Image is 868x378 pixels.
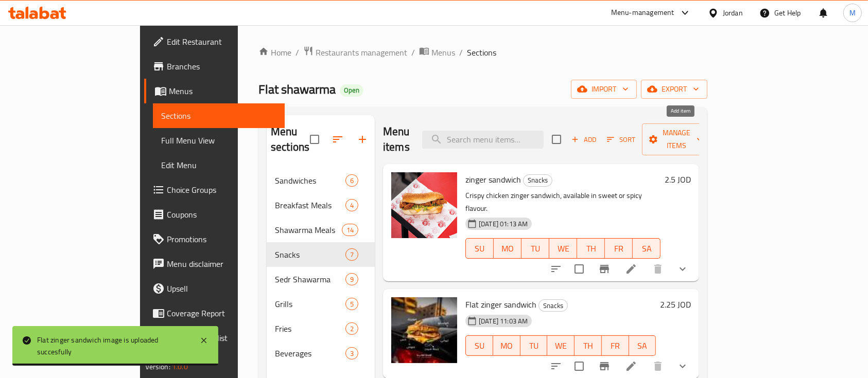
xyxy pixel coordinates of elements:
[524,174,552,186] span: Snacks
[467,46,496,59] span: Sections
[567,132,600,148] button: Add
[475,316,532,326] span: [DATE] 11:03 AM
[650,127,703,152] span: Manage items
[161,110,277,122] span: Sections
[161,159,277,171] span: Edit Menu
[539,299,568,312] div: Snacks
[605,238,633,259] button: FR
[411,46,415,59] li: /
[267,193,375,218] div: Breakfast Meals4
[581,241,601,256] span: TH
[340,84,363,97] div: Open
[267,164,375,370] nav: Menu sections
[660,297,691,312] h6: 2.25 JOD
[153,128,285,153] a: Full Menu View
[494,238,522,259] button: MO
[723,7,743,19] div: Jordan
[167,35,277,48] span: Edit Restaurant
[144,276,285,301] a: Upsell
[475,219,532,229] span: [DATE] 01:13 AM
[570,134,598,146] span: Add
[470,338,489,353] span: SU
[275,273,345,285] span: Sedr Shawarma
[459,46,463,59] li: /
[167,208,277,221] span: Coupons
[275,298,345,310] div: Grills
[568,258,590,280] span: Select to update
[345,322,358,335] div: items
[267,218,375,242] div: Shawarma Meals14
[525,338,544,353] span: TU
[611,7,674,19] div: Menu-management
[167,184,277,196] span: Choice Groups
[625,360,637,372] a: Edit menu item
[271,124,310,155] h2: Menu sections
[346,275,358,284] span: 9
[391,297,457,363] img: Flat zinger sandwich
[167,258,277,270] span: Menu disclaimer
[345,174,358,187] div: items
[523,174,552,187] div: Snacks
[144,79,285,103] a: Menus
[275,174,345,187] span: Sandwiches
[258,46,707,59] nav: breadcrumb
[345,347,358,359] div: items
[544,257,568,281] button: sort-choices
[346,324,358,334] span: 2
[553,241,573,256] span: WE
[345,298,358,310] div: items
[431,46,455,59] span: Menus
[37,334,189,357] div: Flat zinger sandwich image is uploaded succesfully
[346,250,358,260] span: 7
[275,322,345,335] span: Fries
[345,199,358,211] div: items
[346,349,358,358] span: 3
[637,241,656,256] span: SA
[633,238,661,259] button: SA
[571,80,637,99] button: import
[167,282,277,295] span: Upsell
[551,338,570,353] span: WE
[592,257,617,281] button: Branch-specific-item
[167,332,277,344] span: Grocery Checklist
[144,202,285,227] a: Coupons
[549,238,577,259] button: WE
[849,7,856,19] span: M
[303,46,407,59] a: Restaurants management
[275,224,342,236] span: Shawarma Meals
[144,251,285,276] a: Menu disclaimer
[625,263,637,275] a: Edit menu item
[676,263,689,275] svg: Show Choices
[604,132,638,148] button: Sort
[267,242,375,267] div: Snacks7
[145,360,170,373] span: Version:
[258,78,336,101] span: Flat shawarma
[167,307,277,319] span: Coverage Report
[665,172,691,187] h6: 2.5 JOD
[342,225,358,235] span: 14
[493,335,520,356] button: MO
[144,54,285,79] a: Branches
[465,189,661,215] p: Crispy chicken zinger sandwich, available in sweet or spicy flavour.
[161,134,277,147] span: Full Menu View
[153,153,285,177] a: Edit Menu
[465,335,493,356] button: SU
[346,176,358,186] span: 6
[607,134,635,146] span: Sort
[577,238,605,259] button: TH
[144,177,285,202] a: Choice Groups
[602,335,629,356] button: FR
[340,86,363,95] span: Open
[465,172,521,187] span: zinger sandwich
[422,131,544,149] input: search
[275,248,345,261] span: Snacks
[275,199,345,211] div: Breakfast Meals
[275,347,345,359] span: Beverages
[498,241,517,256] span: MO
[391,172,457,238] img: zinger sandwich
[345,273,358,285] div: items
[522,238,549,259] button: TU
